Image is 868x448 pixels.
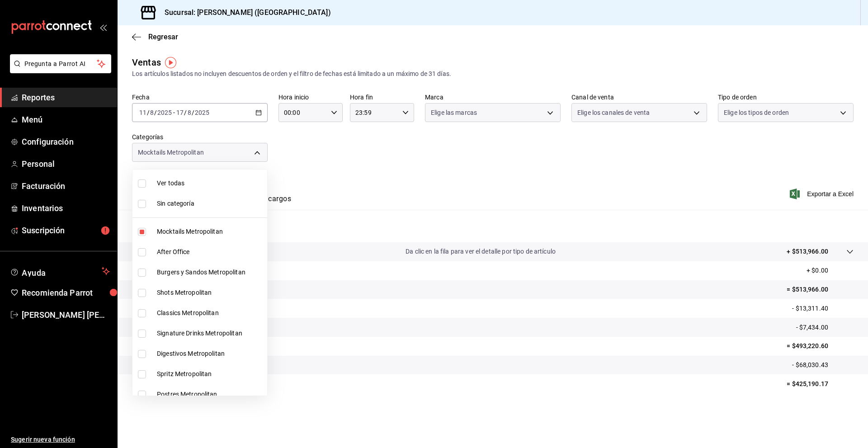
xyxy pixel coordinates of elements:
img: Tooltip marker [165,57,176,68]
span: Postres Metropolitan [157,390,264,399]
span: Ver todas [157,179,264,188]
span: Classics Metropolitan [157,308,264,318]
span: Mocktails Metropolitan [157,227,264,236]
span: After Office [157,247,264,257]
span: Digestivos Metropolitan [157,349,264,358]
span: Burgers y Sandos Metropolitan [157,268,264,277]
span: Spritz Metropolitan [157,369,264,379]
span: Shots Metropolitan [157,288,264,297]
span: Sin categoría [157,199,264,208]
span: Signature Drinks Metropolitan [157,329,264,338]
